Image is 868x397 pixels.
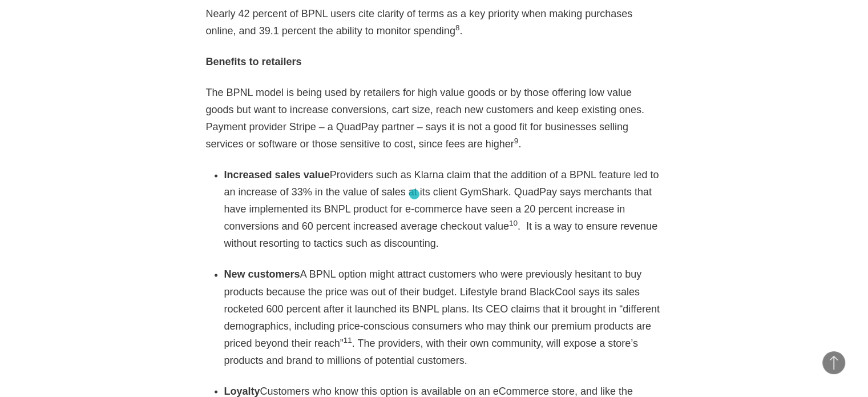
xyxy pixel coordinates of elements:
[509,219,518,227] sup: 10
[224,385,260,396] strong: Loyalty
[224,166,663,252] li: Providers such as Klarna claim that the addition of a BPNL feature led to an increase of 33% in t...
[206,5,663,39] p: Nearly 42 percent of BPNL users cite clarity of terms as a key priority when making purchases onl...
[822,351,845,374] button: Back to Top
[206,84,663,153] p: The BPNL model is being used by retailers for high value goods or by those offering low value goo...
[455,23,460,32] sup: 8
[514,137,519,145] sup: 9
[224,266,663,368] li: A BPNL option might attract customers who were previously hesitant to buy products because the pr...
[206,56,302,67] strong: Benefits to retailers
[344,335,352,344] sup: 11
[224,169,330,181] strong: Increased sales value
[224,268,300,280] strong: New customers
